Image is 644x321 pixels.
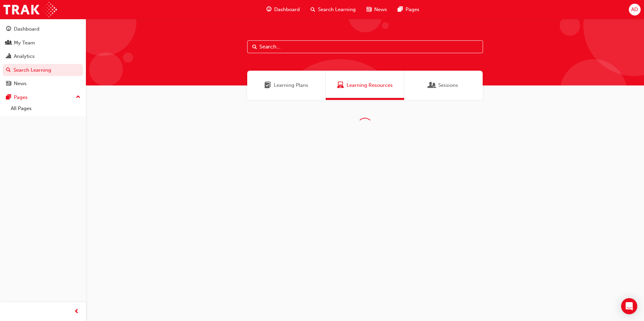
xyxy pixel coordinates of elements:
[247,71,326,100] a: Learning PlansLearning Plans
[404,71,483,100] a: SessionsSessions
[3,23,83,35] a: Dashboard
[6,40,11,46] span: people-icon
[274,81,308,89] span: Learning Plans
[398,5,403,14] span: pages-icon
[3,77,83,90] a: News
[366,5,372,14] span: news-icon
[6,81,11,87] span: news-icon
[6,67,11,73] span: search-icon
[3,91,83,104] button: Pages
[337,81,344,89] span: Learning Resources
[14,94,28,101] div: Pages
[629,4,641,15] button: AD
[361,3,392,16] a: news-iconNews
[3,50,83,63] a: Analytics
[3,22,83,91] button: DashboardMy TeamAnalyticsSearch LearningNews
[326,71,404,100] a: Learning ResourcesLearning Resources
[438,81,458,89] span: Sessions
[6,95,11,101] span: pages-icon
[305,3,361,16] a: search-iconSearch Learning
[621,298,637,314] div: Open Intercom Messenger
[3,64,83,76] a: Search Learning
[311,5,315,14] span: search-icon
[3,2,57,17] img: Trak
[14,80,27,87] div: News
[392,3,425,16] a: pages-iconPages
[247,40,483,53] input: Search...
[266,5,271,14] span: guage-icon
[274,6,300,13] span: Dashboard
[74,308,79,316] span: prev-icon
[6,53,11,60] span: chart-icon
[14,25,39,33] div: Dashboard
[406,6,419,13] span: Pages
[374,6,387,13] span: News
[347,81,393,89] span: Learning Resources
[631,6,638,13] span: AD
[14,39,35,47] div: My Team
[261,3,305,16] a: guage-iconDashboard
[76,93,80,102] span: up-icon
[252,43,257,51] span: Search
[318,6,356,13] span: Search Learning
[3,37,83,49] a: My Team
[8,103,83,114] a: All Pages
[14,52,35,60] div: Analytics
[6,26,11,32] span: guage-icon
[264,81,271,89] span: Learning Plans
[429,81,436,89] span: Sessions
